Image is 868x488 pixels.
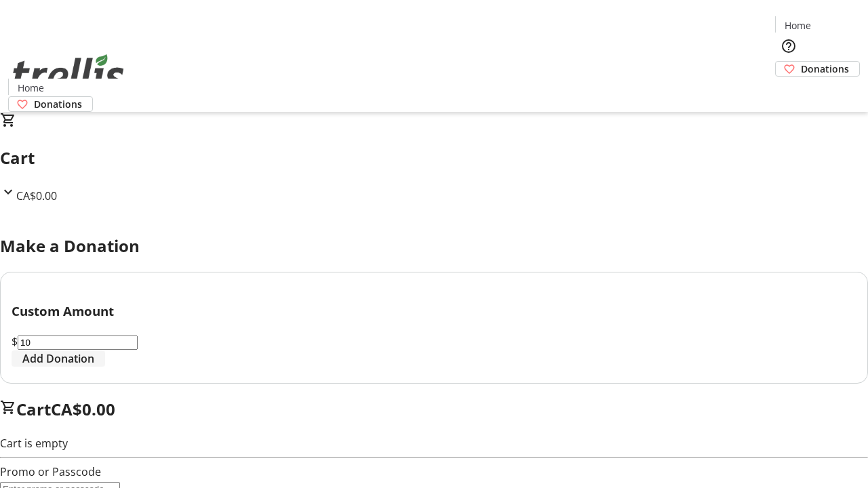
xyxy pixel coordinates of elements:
[9,81,52,95] a: Home
[8,96,93,112] a: Donations
[16,188,57,203] span: CA$0.00
[12,334,18,349] span: $
[12,302,856,321] h3: Custom Amount
[18,335,138,350] input: Donation Amount
[34,97,82,111] span: Donations
[775,61,860,77] a: Donations
[18,81,44,95] span: Home
[775,77,802,104] button: Cart
[51,398,115,420] span: CA$0.00
[775,33,802,60] button: Help
[801,62,849,76] span: Donations
[12,350,105,367] button: Add Donation
[785,18,811,33] span: Home
[8,39,129,107] img: Orient E2E Organization A7xwv2QK2t's Logo
[22,350,94,367] span: Add Donation
[776,18,819,33] a: Home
